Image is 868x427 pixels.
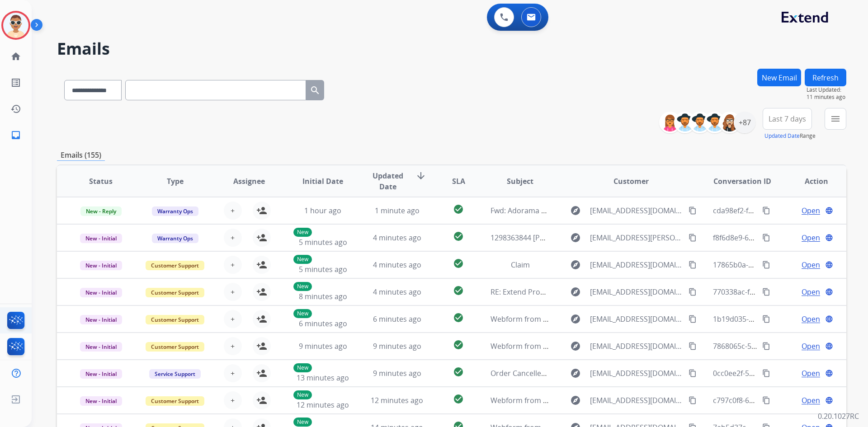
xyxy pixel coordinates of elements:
[689,288,697,296] mat-icon: content_copy
[802,368,820,379] span: Open
[713,233,843,243] span: f8f6d8e9-61af-466a-97df-e0ca4c97fac1
[10,77,21,88] mat-icon: list_alt
[825,342,833,350] mat-icon: language
[807,86,846,94] span: Last Updated:
[590,259,683,270] span: [EMAIL_ADDRESS][DOMAIN_NAME]
[256,395,267,406] mat-icon: person_add
[293,363,312,372] p: New
[762,315,770,323] mat-icon: content_copy
[146,342,204,352] span: Customer Support
[507,176,533,187] span: Subject
[570,395,581,406] mat-icon: explore
[299,264,347,274] span: 5 minutes ago
[3,13,28,38] img: avatar
[762,369,770,377] mat-icon: content_copy
[570,341,581,352] mat-icon: explore
[304,206,341,216] span: 1 hour ago
[167,176,184,187] span: Type
[80,315,122,324] span: New - Initial
[453,285,464,296] mat-icon: check_circle
[256,286,267,297] mat-icon: person_add
[224,202,242,220] button: +
[224,364,242,382] button: +
[590,368,683,379] span: [EMAIL_ADDRESS][DOMAIN_NAME]
[299,237,347,247] span: 5 minutes ago
[805,69,846,86] button: Refresh
[453,366,464,377] mat-icon: check_circle
[825,206,833,215] mat-icon: language
[80,206,122,216] span: New - Reply
[297,400,349,410] span: 12 minutes ago
[818,411,859,422] p: 0.20.1027RC
[373,368,421,378] span: 9 minutes ago
[373,314,421,324] span: 6 minutes ago
[375,206,420,216] span: 1 minute ago
[415,170,426,181] mat-icon: arrow_downward
[297,373,349,383] span: 13 minutes ago
[825,315,833,323] mat-icon: language
[453,258,464,269] mat-icon: check_circle
[310,85,321,96] mat-icon: search
[764,132,816,140] span: Range
[772,165,846,197] th: Action
[713,176,771,187] span: Conversation ID
[231,395,235,406] span: +
[491,206,652,216] span: Fwd: Adorama Protection Plan - Invc# 36688183
[613,176,649,187] span: Customer
[757,69,801,86] button: New Email
[511,260,530,270] span: Claim
[293,282,312,291] p: New
[590,286,683,297] span: [EMAIL_ADDRESS][DOMAIN_NAME]
[713,260,852,270] span: 17865b0a-2b11-42e5-a337-096ce62ee49c
[762,261,770,269] mat-icon: content_copy
[224,283,242,301] button: +
[146,288,204,297] span: Customer Support
[224,256,242,274] button: +
[224,229,242,247] button: +
[734,112,755,133] div: +87
[256,314,267,324] mat-icon: person_add
[10,130,21,141] mat-icon: inbox
[764,132,800,140] button: Updated Date
[256,232,267,243] mat-icon: person_add
[802,232,820,243] span: Open
[231,314,235,324] span: +
[299,341,347,351] span: 9 minutes ago
[231,368,235,379] span: +
[293,255,312,264] p: New
[231,259,235,270] span: +
[373,341,421,351] span: 9 minutes ago
[769,117,806,121] span: Last 7 days
[590,395,683,406] span: [EMAIL_ADDRESS][DOMAIN_NAME]
[825,369,833,377] mat-icon: language
[256,259,267,270] mat-icon: person_add
[491,314,695,324] span: Webform from [EMAIL_ADDRESS][DOMAIN_NAME] on [DATE]
[224,391,242,409] button: +
[453,204,464,215] mat-icon: check_circle
[807,94,846,101] span: 11 minutes ago
[762,206,770,215] mat-icon: content_copy
[57,40,846,58] h2: Emails
[689,396,697,404] mat-icon: content_copy
[373,287,421,297] span: 4 minutes ago
[689,261,697,269] mat-icon: content_copy
[570,205,581,216] mat-icon: explore
[570,259,581,270] mat-icon: explore
[689,206,697,215] mat-icon: content_copy
[590,232,683,243] span: [EMAIL_ADDRESS][PERSON_NAME][DOMAIN_NAME]
[570,314,581,324] mat-icon: explore
[80,234,122,243] span: New - Initial
[293,309,312,318] p: New
[231,286,235,297] span: +
[762,234,770,242] mat-icon: content_copy
[762,288,770,296] mat-icon: content_copy
[802,341,820,352] span: Open
[713,206,849,216] span: cda98ef2-f9b2-4441-9975-4a9d407951a3
[825,261,833,269] mat-icon: language
[152,234,198,243] span: Warranty Ops
[689,234,697,242] mat-icon: content_copy
[146,315,204,324] span: Customer Support
[802,395,820,406] span: Open
[590,205,683,216] span: [EMAIL_ADDRESS][DOMAIN_NAME]
[825,234,833,242] mat-icon: language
